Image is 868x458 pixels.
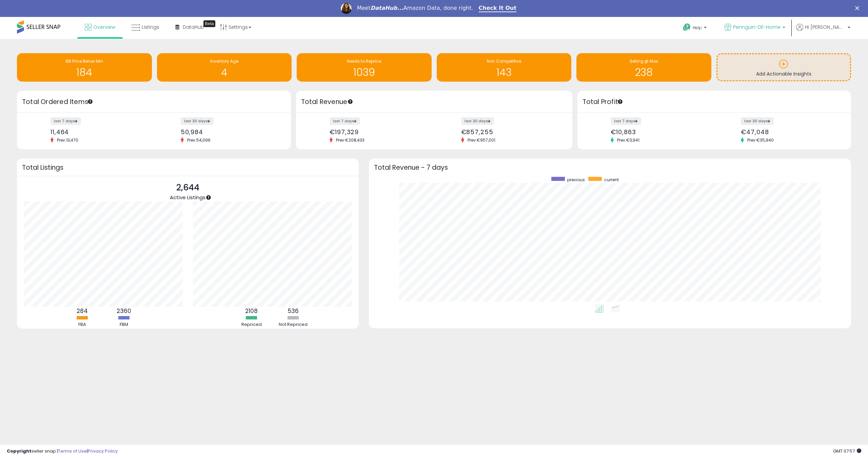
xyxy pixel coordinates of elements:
[741,128,839,136] div: €47,048
[604,177,619,183] span: current
[437,53,572,82] a: Non Competitive 143
[371,5,403,11] i: DataHub...
[683,23,691,32] i: Get Help
[157,53,292,82] a: Inventory Age 4
[62,321,103,328] div: FBA
[126,17,164,37] a: Listings
[170,194,205,201] span: Active Listings
[87,99,93,105] div: Tooltip anchor
[357,5,473,12] div: Meet Amazon Data, done right.
[231,321,272,328] div: Repriced
[245,307,258,315] b: 2108
[80,17,120,37] a: Overview
[440,67,568,78] h1: 143
[630,58,658,64] span: Selling @ Max
[51,117,81,125] label: last 7 days
[733,24,781,30] span: Pennguin-DE-Home
[611,117,641,125] label: last 7 days
[717,54,850,80] a: Add Actionable Insights
[464,137,499,143] span: Prev: €957,001
[461,128,560,136] div: €857,255
[330,128,429,136] div: €197,329
[183,24,204,30] span: DataHub
[677,18,713,39] a: Help
[330,117,360,125] label: last 7 days
[744,137,777,143] span: Prev: €35,940
[614,137,643,143] span: Prev: €3,941
[66,58,103,64] span: BB Price Below Min
[210,58,238,64] span: Inventory Age
[719,17,790,39] a: Pennguin-DE-Home
[142,24,159,30] span: Listings
[297,53,432,82] a: Needs to Reprice 1039
[288,307,299,315] b: 536
[17,53,152,82] a: BB Price Below Min 184
[301,97,567,107] h3: Total Revenue
[203,20,215,27] div: Tooltip anchor
[796,24,850,39] a: Hi [PERSON_NAME]
[170,17,209,37] a: DataHub
[20,67,149,78] h1: 184
[273,321,314,328] div: Not Repriced
[805,24,846,30] span: Hi [PERSON_NAME]
[333,137,368,143] span: Prev: €208,433
[181,128,279,136] div: 50,984
[693,25,702,30] span: Help
[54,137,82,143] span: Prev: 13,470
[583,97,846,107] h3: Total Profit
[855,6,862,10] div: Close
[184,137,214,143] span: Prev: 54,096
[51,128,149,136] div: 11,464
[611,128,709,136] div: €10,863
[77,307,88,315] b: 284
[341,3,352,14] img: Profile image for Georgie
[117,307,131,315] b: 2360
[347,58,381,64] span: Needs to Reprice
[93,24,115,30] span: Overview
[567,177,585,183] span: previous
[741,117,774,125] label: last 30 days
[22,165,354,170] h3: Total Listings
[205,194,212,201] div: Tooltip anchor
[576,53,711,82] a: Selling @ Max 238
[487,58,521,64] span: Non Competitive
[756,70,811,77] span: Add Actionable Insights
[160,67,289,78] h1: 4
[617,99,623,105] div: Tooltip anchor
[300,67,428,78] h1: 1039
[580,67,708,78] h1: 238
[374,165,846,170] h3: Total Revenue - 7 days
[181,117,214,125] label: last 30 days
[479,5,517,12] a: Check It Out
[22,97,286,107] h3: Total Ordered Items
[104,321,144,328] div: FBM
[347,99,353,105] div: Tooltip anchor
[215,17,256,37] a: Settings
[170,181,205,194] p: 2,644
[461,117,494,125] label: last 30 days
